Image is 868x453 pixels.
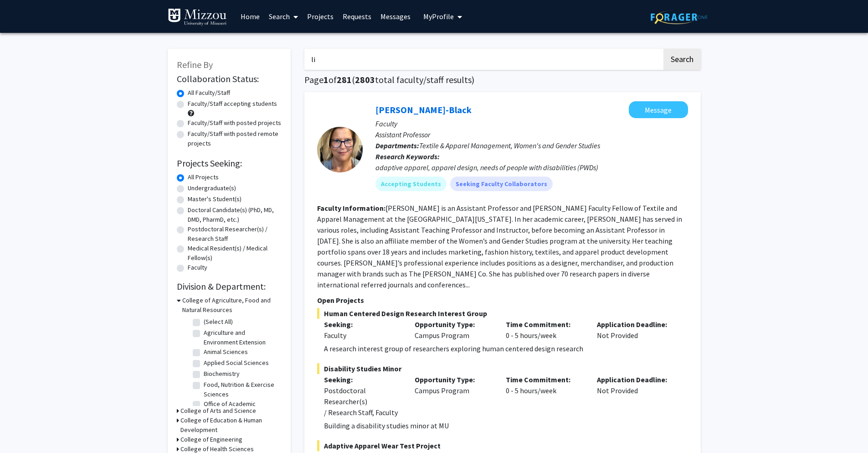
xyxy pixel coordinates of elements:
label: Biochemistry [204,369,240,379]
h3: College of Engineering [180,435,242,444]
p: Time Commitment: [506,319,583,330]
label: (Select All) [204,317,233,327]
div: adaptive apparel, apparel design, needs of people with disabilities (PWDs) [375,162,688,173]
h2: Collaboration Status: [177,73,282,84]
label: Postdoctoral Researcher(s) / Research Staff [188,224,282,244]
h1: Page of ( total faculty/staff results) [304,74,701,85]
span: Textile & Apparel Management, Women's and Gender Studies [419,141,600,150]
div: Campus Program [408,319,499,341]
button: Message Kerri McBee-Black [629,101,688,118]
label: Faculty/Staff with posted remote projects [188,129,282,148]
p: Application Deadline: [597,374,674,385]
a: Search [264,0,303,32]
h2: Projects Seeking: [177,158,282,169]
label: Food, Nutrition & Exercise Sciences [204,380,279,399]
p: Faculty [375,118,688,129]
span: Adaptive Apparel Wear Test Project [317,440,688,451]
div: 0 - 5 hours/week [499,374,590,418]
p: Building a disability studies minor at MU [324,420,688,431]
label: Faculty/Staff with posted projects [188,118,281,128]
h3: College of Education & Human Development [180,416,282,435]
a: Requests [338,0,376,32]
a: Projects [303,0,338,32]
span: Disability Studies Minor [317,363,688,374]
label: Faculty [188,263,207,272]
span: My Profile [423,12,454,21]
div: Postdoctoral Researcher(s) / Research Staff, Faculty [324,385,401,418]
label: Faculty/Staff accepting students [188,99,277,109]
div: Not Provided [590,374,681,418]
label: All Faculty/Staff [188,88,230,98]
label: Undergraduate(s) [188,183,236,193]
b: Faculty Information: [317,203,385,213]
div: Campus Program [408,374,499,418]
h3: College of Agriculture, Food and Natural Resources [182,296,282,315]
img: University of Missouri Logo [168,8,227,26]
span: 281 [337,74,352,85]
span: Refine By [177,59,213,70]
p: Open Projects [317,295,688,306]
img: ForagerOne Logo [651,10,708,24]
h2: Division & Department: [177,281,282,292]
mat-chip: Accepting Students [375,177,447,191]
div: Not Provided [590,319,681,341]
a: Home [236,0,264,32]
b: Research Keywords: [375,152,440,161]
span: 1 [324,74,329,85]
mat-chip: Seeking Faculty Collaborators [450,177,553,191]
p: Seeking: [324,319,401,330]
p: Time Commitment: [506,374,583,385]
span: Human Centered Design Research Interest Group [317,308,688,319]
button: Search [663,49,701,70]
label: Master's Student(s) [188,194,241,204]
iframe: Chat [7,412,39,446]
label: Office of Academic Programs [204,399,279,418]
p: Opportunity Type: [415,319,492,330]
label: Applied Social Sciences [204,358,269,368]
p: Seeking: [324,374,401,385]
a: Messages [376,0,415,32]
label: Agriculture and Environment Extension [204,328,279,347]
span: 2803 [355,74,375,85]
b: Departments: [375,141,419,150]
div: 0 - 5 hours/week [499,319,590,341]
h3: College of Arts and Science [180,406,256,416]
p: Application Deadline: [597,319,674,330]
label: Doctoral Candidate(s) (PhD, MD, DMD, PharmD, etc.) [188,205,282,224]
p: A research interest group of researchers exploring human centered design research [324,343,688,354]
p: Opportunity Type: [415,374,492,385]
input: Search Keywords [304,49,662,70]
div: Faculty [324,330,401,341]
label: Medical Resident(s) / Medical Fellow(s) [188,244,282,263]
p: Assistant Professor [375,129,688,140]
a: [PERSON_NAME]-Black [375,104,472,115]
label: Animal Sciences [204,347,248,357]
label: All Projects [188,172,219,182]
fg-read-more: [PERSON_NAME] is an Assistant Professor and [PERSON_NAME] Faculty Fellow of Textile and Apparel M... [317,203,682,289]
